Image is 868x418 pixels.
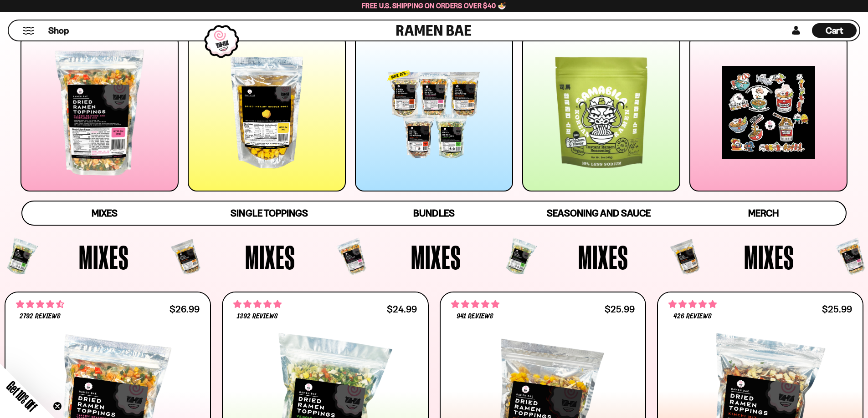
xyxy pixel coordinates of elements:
a: Shop [48,23,69,38]
button: Close teaser [53,402,62,411]
a: Cart [812,20,857,40]
a: Single Toppings [187,201,351,225]
span: Free U.S. Shipping on Orders over $40 🍜 [362,1,506,10]
a: Mixes [22,201,187,225]
span: 1392 reviews [237,313,278,320]
span: Mixes [744,240,794,274]
span: 4.76 stars [233,298,282,310]
span: Get 10% Off [4,378,40,414]
div: $24.99 [387,305,417,313]
button: Mobile Menu Trigger [22,27,35,35]
span: Bundles [413,207,454,219]
span: 426 reviews [673,313,712,320]
span: Single Toppings [231,207,308,219]
span: 941 reviews [457,313,493,320]
span: Mixes [92,207,118,219]
span: Mixes [411,240,461,274]
span: Shop [48,25,69,37]
span: 4.75 stars [451,298,499,310]
div: $25.99 [605,305,635,313]
span: Merch [748,207,779,219]
div: $25.99 [822,305,852,313]
span: Seasoning and Sauce [547,207,650,219]
a: Bundles [352,201,516,225]
span: 4.68 stars [16,298,64,310]
a: Merch [681,201,846,225]
span: Mixes [245,240,295,274]
span: Mixes [578,240,628,274]
span: 2792 reviews [20,313,61,320]
span: Mixes [79,240,129,274]
div: $26.99 [169,305,200,313]
span: 4.76 stars [668,298,717,310]
span: Cart [826,25,843,36]
a: Seasoning and Sauce [516,201,681,225]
